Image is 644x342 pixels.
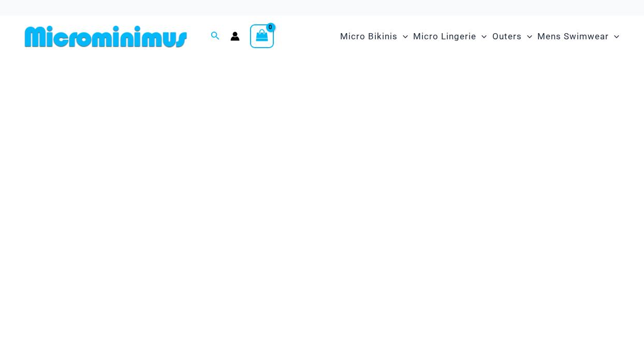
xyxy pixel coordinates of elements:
[21,25,191,48] img: MM SHOP LOGO FLAT
[336,19,623,54] nav: Site Navigation
[340,23,398,50] span: Micro Bikinis
[537,23,609,50] span: Mens Swimwear
[490,21,535,52] a: OutersMenu ToggleMenu Toggle
[522,23,532,50] span: Menu Toggle
[250,24,274,48] a: View Shopping Cart, empty
[535,21,622,52] a: Mens SwimwearMenu ToggleMenu Toggle
[413,23,476,50] span: Micro Lingerie
[230,32,240,41] a: Account icon link
[338,21,411,52] a: Micro BikinisMenu ToggleMenu Toggle
[398,23,408,50] span: Menu Toggle
[211,30,220,43] a: Search icon link
[492,23,522,50] span: Outers
[476,23,487,50] span: Menu Toggle
[411,21,489,52] a: Micro LingerieMenu ToggleMenu Toggle
[609,23,619,50] span: Menu Toggle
